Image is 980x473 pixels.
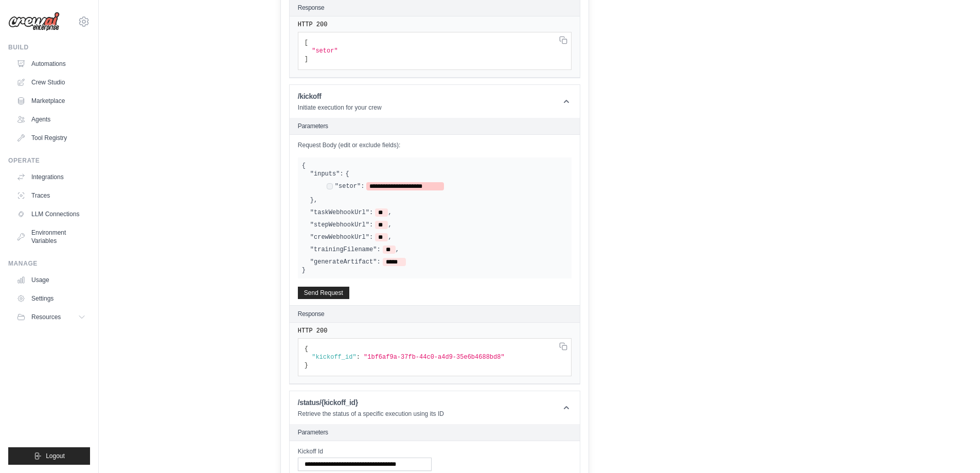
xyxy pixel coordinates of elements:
[8,259,90,268] div: Manage
[396,246,399,254] span: ,
[310,258,381,266] label: "generateArtifact":
[46,452,65,460] span: Logout
[305,362,308,369] span: }
[12,224,90,249] a: Environment Variables
[388,208,391,217] span: ,
[305,56,308,63] span: ]
[335,182,365,190] label: "setor":
[8,156,90,165] div: Operate
[298,91,382,101] h1: /kickoff
[298,310,325,318] h2: Response
[8,43,90,51] div: Build
[310,233,373,241] label: "crewWebhookUrl":
[310,221,373,229] label: "stepWebhookUrl":
[12,272,90,288] a: Usage
[12,56,90,72] a: Automations
[314,196,317,204] span: ,
[310,170,344,178] label: "inputs":
[305,39,308,46] span: [
[298,4,325,12] h2: Response
[298,21,572,29] pre: HTTP 200
[312,354,356,361] span: "kickoff_id"
[388,221,391,229] span: ,
[298,141,572,149] label: Request Body (edit or exclude fields):
[312,47,337,55] span: "setor"
[12,130,90,146] a: Tool Registry
[310,196,314,204] span: }
[298,447,432,456] label: Kickoff Id
[929,424,980,473] iframe: Chat Widget
[298,397,444,408] h1: /status/{kickoff_id}
[302,267,306,274] span: }
[298,122,572,130] h2: Parameters
[298,410,444,418] p: Retrieve the status of a specific execution using its ID
[357,354,360,361] span: :
[298,103,382,112] p: Initiate execution for your crew
[298,428,572,436] h2: Parameters
[298,327,572,335] pre: HTTP 200
[12,93,90,109] a: Marketplace
[8,447,90,465] button: Logout
[12,169,90,185] a: Integrations
[8,12,60,31] img: Logo
[929,424,980,473] div: Widget de chat
[346,170,349,178] span: {
[305,345,308,353] span: {
[12,111,90,128] a: Agents
[298,287,349,299] button: Send Request
[12,74,90,91] a: Crew Studio
[388,233,391,241] span: ,
[31,313,61,321] span: Resources
[364,354,505,361] span: "1bf6af9a-37fb-44c0-a4d9-35e6b4688bd8"
[12,206,90,222] a: LLM Connections
[310,208,373,217] label: "taskWebhookUrl":
[12,309,90,325] button: Resources
[12,290,90,307] a: Settings
[12,187,90,204] a: Traces
[310,246,381,254] label: "trainingFilename":
[302,162,306,169] span: {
